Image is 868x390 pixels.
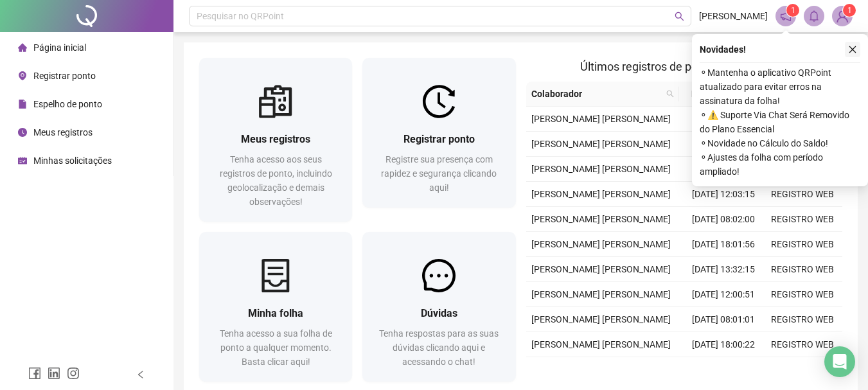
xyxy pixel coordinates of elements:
[199,232,352,382] a: Minha folhaTenha acesso a sua folha de ponto a qualquer momento. Basta clicar aqui!
[780,10,792,22] span: notification
[531,314,671,324] span: [PERSON_NAME] [PERSON_NAME]
[763,282,842,307] td: REGISTRO WEB
[679,82,756,107] th: Data/Hora
[379,328,499,367] span: Tenha respostas para as suas dúvidas clicando aqui e acessando o chat!
[33,155,112,166] span: Minhas solicitações
[684,357,763,382] td: [DATE] 13:31:08
[847,6,852,15] span: 1
[18,156,27,165] span: schedule
[362,58,515,208] a: Registrar pontoRegistre sua presença com rapidez e segurança clicando aqui!
[675,12,684,21] span: search
[136,370,145,379] span: left
[531,114,671,124] span: [PERSON_NAME] [PERSON_NAME]
[763,307,842,332] td: REGISTRO WEB
[684,257,763,282] td: [DATE] 13:32:15
[241,133,310,145] span: Meus registros
[808,10,820,22] span: bell
[531,239,671,249] span: [PERSON_NAME] [PERSON_NAME]
[531,264,671,274] span: [PERSON_NAME] [PERSON_NAME]
[700,108,860,136] span: ⚬ ⚠️ Suporte Via Chat Será Removido do Plano Essencial
[531,189,671,199] span: [PERSON_NAME] [PERSON_NAME]
[531,87,662,101] span: Colaborador
[220,154,332,207] span: Tenha acesso aos seus registros de ponto, incluindo geolocalização e demais observações!
[18,128,27,137] span: clock-circle
[248,307,303,319] span: Minha folha
[824,346,855,377] div: Open Intercom Messenger
[684,282,763,307] td: [DATE] 12:00:51
[48,367,60,380] span: linkedin
[786,4,799,17] sup: 1
[791,6,795,15] span: 1
[33,71,96,81] span: Registrar ponto
[664,84,677,103] span: search
[700,66,860,108] span: ⚬ Mantenha o aplicativo QRPoint atualizado para evitar erros na assinatura da folha!
[763,357,842,382] td: REGISTRO WEB
[666,90,674,98] span: search
[684,157,763,182] td: [DATE] 13:33:35
[531,139,671,149] span: [PERSON_NAME] [PERSON_NAME]
[763,182,842,207] td: REGISTRO WEB
[700,150,860,179] span: ⚬ Ajustes da folha com período ampliado!
[531,289,671,299] span: [PERSON_NAME] [PERSON_NAME]
[684,307,763,332] td: [DATE] 08:01:01
[18,43,27,52] span: home
[843,4,856,17] sup: Atualize o seu contato no menu Meus Dados
[381,154,497,193] span: Registre sua presença com rapidez e segurança clicando aqui!
[33,42,86,53] span: Página inicial
[684,87,740,101] span: Data/Hora
[580,60,788,73] span: Últimos registros de ponto sincronizados
[220,328,332,367] span: Tenha acesso a sua folha de ponto a qualquer momento. Basta clicar aqui!
[33,127,93,137] span: Meus registros
[763,207,842,232] td: REGISTRO WEB
[531,339,671,350] span: [PERSON_NAME] [PERSON_NAME]
[684,132,763,157] td: [DATE] 18:03:13
[33,99,102,109] span: Espelho de ponto
[833,6,852,26] img: 89836
[763,332,842,357] td: REGISTRO WEB
[199,58,352,222] a: Meus registrosTenha acesso aos seus registros de ponto, incluindo geolocalização e demais observa...
[763,232,842,257] td: REGISTRO WEB
[67,367,80,380] span: instagram
[531,214,671,224] span: [PERSON_NAME] [PERSON_NAME]
[763,257,842,282] td: REGISTRO WEB
[403,133,475,145] span: Registrar ponto
[362,232,515,382] a: DúvidasTenha respostas para as suas dúvidas clicando aqui e acessando o chat!
[700,42,746,57] span: Novidades !
[699,9,768,23] span: [PERSON_NAME]
[421,307,457,319] span: Dúvidas
[18,71,27,80] span: environment
[848,45,857,54] span: close
[18,100,27,109] span: file
[684,332,763,357] td: [DATE] 18:00:22
[700,136,860,150] span: ⚬ Novidade no Cálculo do Saldo!
[684,232,763,257] td: [DATE] 18:01:56
[531,164,671,174] span: [PERSON_NAME] [PERSON_NAME]
[684,207,763,232] td: [DATE] 08:02:00
[28,367,41,380] span: facebook
[684,182,763,207] td: [DATE] 12:03:15
[684,107,763,132] td: [DATE] 08:00:46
